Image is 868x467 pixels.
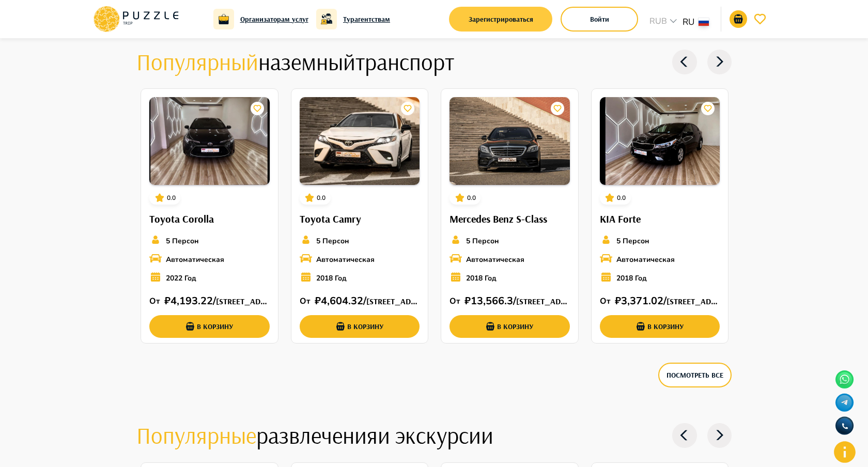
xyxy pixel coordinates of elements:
[683,15,694,29] p: ru
[166,254,224,265] p: Автоматическая
[466,254,524,265] p: Автоматическая
[171,293,213,309] p: 4,193.22
[136,47,258,76] span: Популярный
[449,7,552,32] button: Зарегистрироваться
[450,211,570,227] h6: Mercedes Benz S-Class
[300,315,420,338] button: В корзину
[751,10,769,28] button: favorite
[617,193,626,203] p: 0.0
[316,236,349,246] p: 5 Персон
[600,211,720,227] h6: KIA Forte
[300,97,420,185] img: PuzzleTrip
[600,295,615,307] p: От
[300,211,420,227] h6: Toyota Camry
[315,293,321,309] p: ₽
[600,315,720,338] button: В корзину
[466,236,499,246] p: 5 Персон
[602,191,617,205] button: card_icons
[136,421,601,450] h4: развлечения и экскурсии
[466,273,497,284] p: 2018 Год
[166,236,199,246] p: 5 Персон
[136,48,601,76] h4: наземный транспорт
[167,193,176,203] p: 0.0
[149,315,270,338] button: В корзину
[300,295,315,307] p: От
[149,211,270,227] h6: Toyota Corolla
[149,295,164,307] p: От
[615,293,621,309] p: ₽
[366,295,420,308] h6: [STREET_ADDRESS][PERSON_NAME]
[450,295,464,307] p: От
[516,295,570,308] h6: [STREET_ADDRESS][PERSON_NAME]
[240,13,308,25] a: Организаторам услуг
[730,10,747,28] button: notifications
[667,295,720,308] h6: [STREET_ADDRESS][PERSON_NAME]
[363,293,366,309] p: /
[321,293,363,309] p: 4,604.32
[149,97,270,185] img: PuzzleTrip
[302,191,317,205] button: card_icons
[663,293,667,309] p: /
[450,97,570,185] img: PuzzleTrip
[701,102,715,115] button: card_icons
[646,15,683,30] div: RUB
[152,191,167,205] button: card_icons
[216,295,270,308] h6: [STREET_ADDRESS][PERSON_NAME]
[136,421,256,449] span: Популярные
[317,193,326,203] p: 0.0
[316,254,375,265] p: Автоматическая
[450,315,570,338] button: В корзину
[513,293,516,309] p: /
[453,191,467,205] button: card_icons
[621,293,663,309] p: 3,371.02
[616,273,647,284] p: 2018 Год
[166,273,196,284] p: 2022 Год
[616,254,675,265] p: Автоматическая
[600,97,720,185] img: PuzzleTrip
[213,293,216,309] p: /
[164,293,171,309] p: ₽
[251,102,264,115] button: card_icons
[658,363,732,387] button: Посмотреть все
[551,102,564,115] button: card_icons
[699,18,709,26] img: lang
[401,102,414,115] button: card_icons
[616,236,649,246] p: 5 Персон
[561,7,638,32] button: Войти
[316,273,347,284] p: 2018 Год
[464,293,471,309] p: ₽
[467,193,476,203] p: 0.0
[343,13,390,25] a: Турагентствам
[471,293,513,309] p: 13,566.3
